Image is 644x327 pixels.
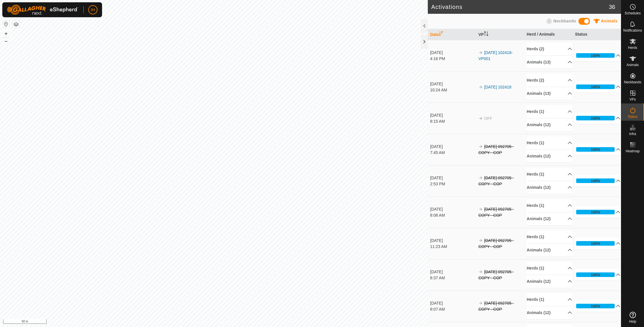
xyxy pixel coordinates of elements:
div: 7:45 AM [430,150,476,156]
p-accordion-header: 100% [575,269,620,280]
p-accordion-header: Animals (12) [527,212,572,225]
div: 100% [576,116,615,120]
div: 100% [576,304,615,308]
span: 36 [609,3,615,11]
img: arrow [478,301,483,305]
p-sorticon: Activate to sort [439,32,443,37]
div: [DATE] [430,50,476,56]
div: 100% [591,116,600,121]
s: [DATE] 092705 - COPY - COP [478,207,514,218]
div: 100% [576,272,615,277]
span: VPs [629,98,636,101]
p-accordion-header: Animals (12) [527,244,572,257]
a: Privacy Policy [191,320,213,325]
th: Status [573,29,621,40]
p-accordion-header: 100% [575,300,620,312]
div: 100% [591,303,600,309]
img: arrow [478,85,483,89]
img: arrow [478,238,483,243]
div: [DATE] [430,112,476,118]
p-accordion-header: 100% [575,112,620,124]
a: Contact Us [220,320,237,325]
span: Schedules [624,11,641,15]
span: Heatmap [626,149,640,153]
div: 100% [576,241,615,246]
div: 100% [591,241,600,246]
p-accordion-header: 100% [575,238,620,249]
div: [DATE] [430,81,476,87]
s: [DATE] 092705 - COPY - COP [478,238,514,249]
div: 8:15 AM [430,118,476,124]
img: arrow [478,144,483,149]
div: 100% [591,209,600,215]
p-accordion-header: Animals (12) [527,306,572,319]
p-accordion-header: Herds (1) [527,199,572,212]
a: Help [621,309,644,326]
img: arrow [478,116,483,121]
span: Notifications [623,29,642,32]
a: [DATE] 102418 [484,85,511,89]
span: Infra [629,132,636,136]
div: 8:07 AM [430,306,476,312]
div: 10:24 AM [430,87,476,93]
p-sorticon: Activate to sort [484,32,488,37]
div: 2:53 PM [430,181,476,187]
div: [DATE] [430,175,476,181]
p-accordion-header: 100% [575,144,620,155]
div: [DATE] [430,300,476,306]
p-accordion-header: Animals (13) [527,87,572,100]
div: 8:08 AM [430,212,476,218]
p-accordion-header: Herds (2) [527,43,572,55]
p-accordion-header: 100% [575,50,620,61]
button: + [3,30,9,37]
th: Date [428,29,476,40]
div: [DATE] [430,144,476,150]
span: Help [629,320,636,323]
p-accordion-header: Herds (1) [527,168,572,181]
div: [DATE] [430,269,476,275]
p-accordion-header: 100% [575,81,620,93]
p-accordion-header: Herds (1) [527,293,572,306]
div: 100% [576,53,615,58]
span: Animals [601,19,618,23]
button: Reset Map [3,21,9,28]
div: 100% [591,178,600,184]
img: arrow [478,176,483,180]
p-accordion-header: Animals (12) [527,275,572,288]
div: 100% [576,178,615,183]
s: [DATE] 092705 - COPY - COP [478,301,514,311]
span: IH [91,7,95,13]
div: 100% [591,53,600,58]
span: Neckbands [553,19,576,23]
h2: Activations [431,3,609,10]
p-accordion-header: Animals (12) [527,118,572,131]
img: arrow [478,50,483,55]
div: 100% [591,84,600,90]
img: arrow [478,270,483,274]
span: OFF [484,116,492,121]
p-accordion-header: Animals (12) [527,150,572,163]
p-accordion-header: 100% [575,175,620,186]
span: Animals [626,63,639,67]
p-accordion-header: 100% [575,206,620,218]
img: arrow [478,207,483,211]
p-accordion-header: Herds (2) [527,74,572,87]
button: Map Layers [13,21,20,28]
s: [DATE] 092705 - COPY - COP [478,176,514,186]
p-accordion-header: Animals (13) [527,56,572,69]
div: 100% [576,210,615,214]
s: [DATE] 092705 - COPY - COP [478,144,514,155]
p-accordion-header: Herds (1) [527,230,572,243]
span: Status [628,115,637,118]
p-accordion-header: Herds (1) [527,105,572,118]
div: 100% [591,147,600,152]
img: Gallagher Logo [7,5,79,15]
span: Herds [628,46,637,49]
a: [DATE] 102418-VP001 [478,50,513,61]
div: 4:16 PM [430,56,476,62]
div: 100% [576,84,615,89]
button: – [3,38,9,45]
p-accordion-header: Herds (1) [527,136,572,149]
div: 11:23 AM [430,244,476,250]
div: 8:37 AM [430,275,476,281]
